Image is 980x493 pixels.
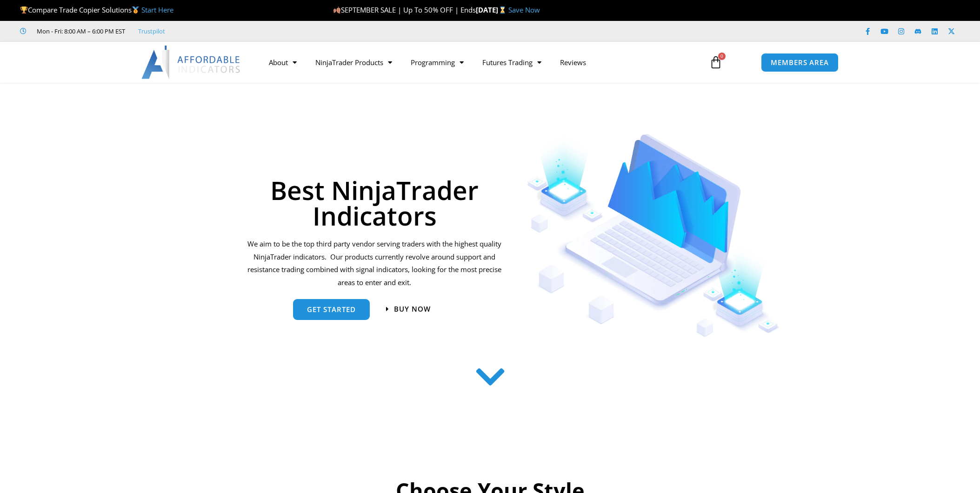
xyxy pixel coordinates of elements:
a: Start Here [141,5,173,14]
img: 🍂 [333,7,340,13]
p: We aim to be the top third party vendor serving traders with the highest quality NinjaTrader indi... [246,238,503,289]
nav: Menu [260,52,699,73]
span: get started [307,306,356,313]
img: 🏆 [20,7,27,13]
a: NinjaTrader Products [306,52,401,73]
span: SEPTEMBER SALE | Up To 50% OFF | Ends [333,5,476,14]
a: Reviews [551,52,595,73]
a: Programming [401,52,473,73]
img: LogoAI | Affordable Indicators – NinjaTrader [141,46,241,79]
span: MEMBERS AREA [771,59,829,66]
a: Save Now [508,5,540,14]
span: Compare Trade Copier Solutions [20,5,173,14]
a: get started [293,299,370,320]
a: About [260,52,306,73]
img: 🥇 [132,7,139,13]
a: Futures Trading [473,52,551,73]
a: 0 [695,49,736,76]
a: Trustpilot [138,26,165,37]
span: Mon - Fri: 8:00 AM – 6:00 PM EST [34,26,125,37]
a: Buy now [386,306,431,313]
img: Indicators 1 | Affordable Indicators – NinjaTrader [527,134,780,337]
img: ⌛ [499,7,506,13]
span: 0 [718,53,726,60]
span: Buy now [394,306,431,313]
a: MEMBERS AREA [761,53,839,72]
h1: Best NinjaTrader Indicators [246,177,503,228]
strong: [DATE] [476,5,508,14]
